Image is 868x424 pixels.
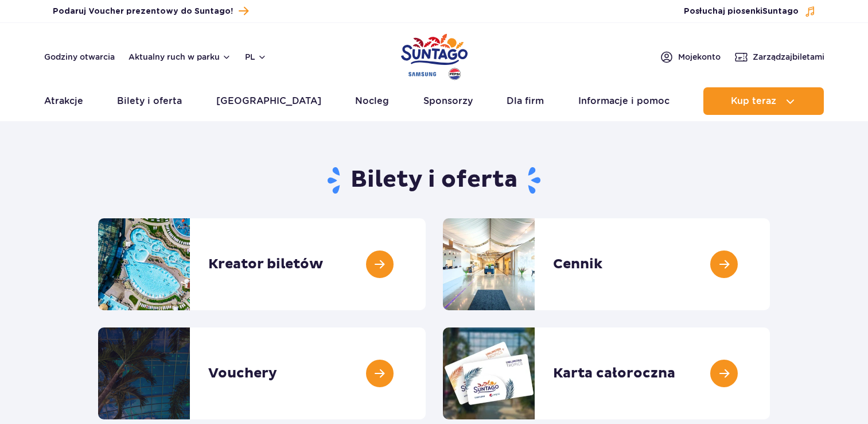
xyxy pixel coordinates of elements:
h1: Bilety i oferta [98,165,770,195]
span: Kup teraz [731,96,776,106]
span: Posłuchaj piosenki [684,6,799,17]
a: Nocleg [355,87,389,115]
a: Park of Poland [401,29,468,82]
a: Podaruj Voucher prezentowy do Suntago! [53,3,248,19]
span: Moje konto [678,51,721,63]
a: Informacje i pomoc [578,87,670,115]
span: Podaruj Voucher prezentowy do Suntago! [53,6,233,17]
button: Aktualny ruch w parku [129,52,231,61]
a: [GEOGRAPHIC_DATA] [216,87,321,115]
a: Godziny otwarcia [44,51,115,63]
a: Zarządzajbiletami [734,50,824,64]
button: Posłuchaj piosenkiSuntago [684,6,816,17]
a: Sponsorzy [423,87,473,115]
button: pl [245,51,267,63]
span: Suntago [762,7,799,16]
a: Mojekonto [660,50,721,64]
span: Zarządzaj biletami [753,51,824,63]
button: Kup teraz [703,87,824,115]
a: Dla firm [507,87,544,115]
a: Atrakcje [44,87,83,115]
a: Bilety i oferta [117,87,182,115]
